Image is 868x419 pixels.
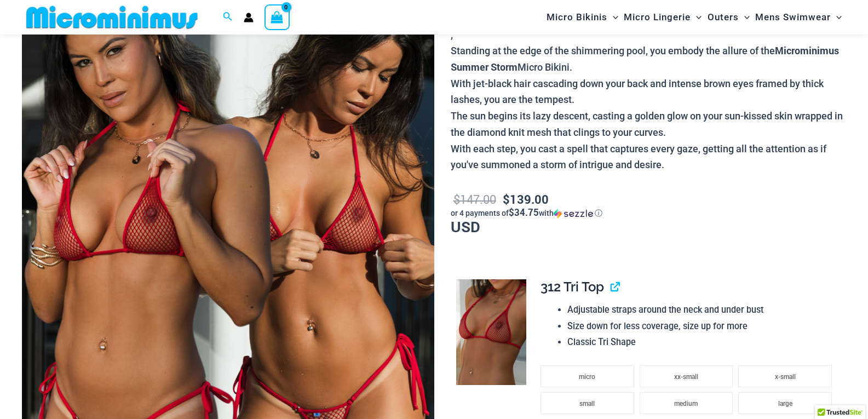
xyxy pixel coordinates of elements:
li: micro [541,365,634,387]
span: $34.75 [509,206,539,219]
li: xx-small [640,365,733,387]
span: Micro Bikinis [547,3,607,31]
bdi: 147.00 [453,191,496,207]
span: small [579,400,595,407]
span: 312 Tri Top [541,279,604,295]
li: Classic Tri Shape [567,334,837,351]
a: Micro LingerieMenu ToggleMenu Toggle [621,3,704,31]
span: large [778,400,792,407]
span: $ [503,191,510,207]
span: Outers [708,3,739,31]
li: Size down for less coverage, size up for more [567,318,837,335]
span: $ [453,191,460,207]
span: Menu Toggle [607,3,618,31]
span: Mens Swimwear [755,3,831,31]
img: Summer Storm Red 312 Tri Top [456,279,526,384]
p: USD [451,190,846,234]
li: small [541,392,634,414]
div: or 4 payments of with [451,208,846,219]
span: Menu Toggle [739,3,750,31]
a: OutersMenu ToggleMenu Toggle [705,3,752,31]
a: Micro BikinisMenu ToggleMenu Toggle [544,3,621,31]
a: Mens SwimwearMenu ToggleMenu Toggle [752,3,844,31]
li: x-small [738,365,832,387]
span: micro [579,373,595,381]
li: medium [640,392,733,414]
span: medium [674,400,698,407]
span: Menu Toggle [831,3,842,31]
bdi: 139.00 [503,191,549,207]
span: xx-small [674,373,698,381]
img: Sezzle [554,209,593,219]
li: large [738,392,832,414]
li: Adjustable straps around the neck and under bust [567,302,837,318]
a: Account icon link [244,13,254,22]
a: Search icon link [223,10,233,24]
p: Standing at the edge of the shimmering pool, you embody the allure of the Micro Bikini. With jet-... [451,43,846,173]
span: Micro Lingerie [624,3,691,31]
a: View Shopping Cart, empty [265,4,290,30]
div: or 4 payments of$34.75withSezzle Click to learn more about Sezzle [451,208,846,219]
span: x-small [775,373,796,381]
img: MM SHOP LOGO FLAT [22,5,202,30]
span: Menu Toggle [691,3,702,31]
nav: Site Navigation [542,2,846,33]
